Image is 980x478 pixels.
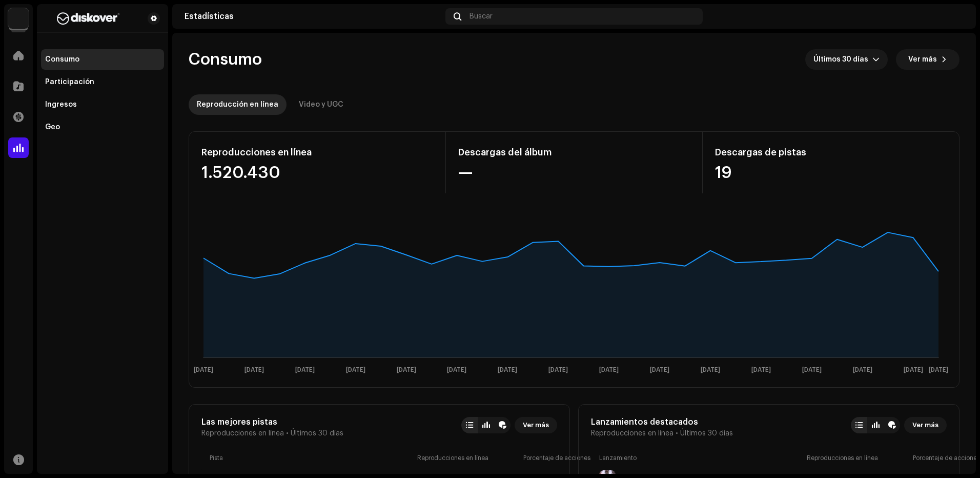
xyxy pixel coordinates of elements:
[299,94,343,115] div: Video y UGC
[397,367,416,373] text: [DATE]
[346,367,365,373] text: [DATE]
[802,367,822,373] text: [DATE]
[201,429,284,437] span: Reproducciones en línea
[599,454,803,462] div: Lanzamiento
[291,429,343,437] span: Últimos 30 días
[286,429,289,437] span: •
[185,12,441,21] div: Estadísticas
[908,49,937,70] span: Ver más
[45,12,131,25] img: b627a117-4a24-417a-95e9-2d0c90689367
[197,94,278,115] div: Reproducción en línea
[523,454,549,462] div: Porcentaje de acciones
[41,49,164,70] re-m-nav-item: Consumo
[807,454,909,462] div: Reproducciones en línea
[8,8,29,29] img: 297a105e-aa6c-4183-9ff4-27133c00f2e2
[41,72,164,92] re-m-nav-item: Participación
[904,367,923,373] text: [DATE]
[45,78,94,86] div: Participación
[447,367,466,373] text: [DATE]
[650,367,669,373] text: [DATE]
[751,367,771,373] text: [DATE]
[896,49,959,70] button: Ver más
[599,367,619,373] text: [DATE]
[680,429,733,437] span: Últimos 30 días
[417,454,519,462] div: Reproducciones en línea
[41,117,164,137] re-m-nav-item: Geo
[548,367,568,373] text: [DATE]
[929,367,948,373] text: [DATE]
[201,417,343,427] div: Las mejores pistas
[676,429,678,437] span: •
[523,415,549,435] span: Ver más
[701,367,720,373] text: [DATE]
[45,123,60,131] div: Geo
[853,367,872,373] text: [DATE]
[515,417,557,433] button: Ver más
[872,49,880,70] div: dropdown trigger
[45,101,77,109] div: Ingresos
[458,165,690,181] div: —
[201,144,433,161] div: Reproducciones en línea
[295,367,315,373] text: [DATE]
[715,165,947,181] div: 19
[189,49,262,70] span: Consumo
[458,144,690,161] div: Descargas del álbum
[591,429,673,437] span: Reproducciones en línea
[904,417,947,433] button: Ver más
[45,55,79,64] div: Consumo
[194,367,213,373] text: [DATE]
[498,367,517,373] text: [DATE]
[210,454,413,462] div: Pista
[41,94,164,115] re-m-nav-item: Ingresos
[947,8,964,25] img: 3718180b-543c-409b-9d38-e6f15616a0e2
[913,454,938,462] div: Porcentaje de acciones
[244,367,264,373] text: [DATE]
[715,144,947,161] div: Descargas de pistas
[813,49,872,70] span: Últimos 30 días
[201,165,433,181] div: 1.520.430
[912,415,938,435] span: Ver más
[469,12,493,21] span: Buscar
[591,417,733,427] div: Lanzamientos destacados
